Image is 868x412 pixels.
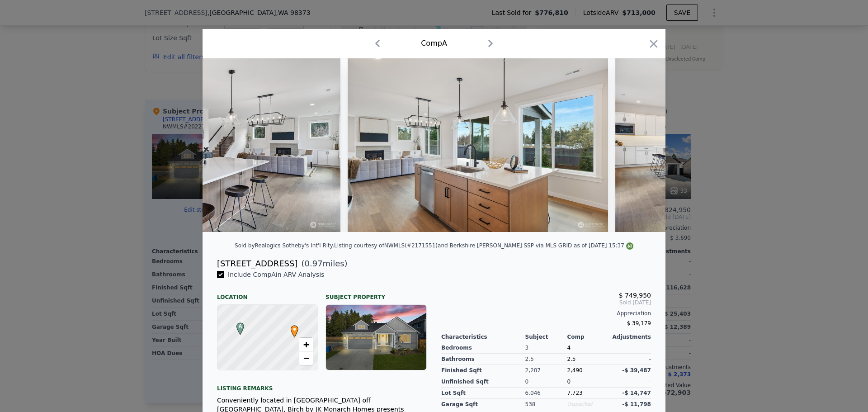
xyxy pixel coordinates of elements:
[626,242,633,250] img: NWMLS Logo
[609,342,651,354] div: -
[567,399,609,410] div: Unspecified
[334,242,633,249] div: Listing courtesy of NWMLS (#2171551) and Berkshire [PERSON_NAME] SSP via MLS GRID as of [DATE] 15:37
[525,333,567,341] div: Subject
[441,365,525,376] div: Finished Sqft
[441,354,525,365] div: Bathrooms
[288,322,301,336] span: •
[441,342,525,354] div: Bedrooms
[421,38,447,49] div: Comp A
[441,299,651,306] span: Sold [DATE]
[627,320,651,327] span: $ 39,179
[567,367,582,374] span: 2,490
[567,390,582,396] span: 7,723
[217,286,318,301] div: Location
[441,333,525,341] div: Characteristics
[288,325,294,331] div: •
[609,333,651,341] div: Adjustments
[622,401,651,407] span: -$ 11,798
[303,352,309,364] span: −
[525,365,567,376] div: 2,207
[234,322,240,328] div: A
[619,292,651,299] span: $ 749,950
[80,58,340,232] img: Property Img
[525,376,567,388] div: 0
[217,378,427,392] div: Listing remarks
[567,345,571,351] span: 4
[567,354,609,365] div: 2.5
[299,338,313,351] a: Zoom in
[567,379,571,385] span: 0
[441,376,525,388] div: Unfinished Sqft
[235,242,334,249] div: Sold by Realogics Sotheby's Int'l Rlty .
[224,271,328,278] span: Include Comp A in ARV Analysis
[217,257,297,270] div: [STREET_ADDRESS]
[622,390,651,396] span: -$ 14,747
[525,354,567,365] div: 2.5
[305,259,323,268] span: 0.97
[609,354,651,365] div: -
[567,333,609,341] div: Comp
[348,58,608,232] img: Property Img
[297,257,347,270] span: ( miles)
[622,367,651,374] span: -$ 39,487
[325,286,427,301] div: Subject Property
[525,342,567,354] div: 3
[609,376,651,388] div: -
[441,399,525,410] div: Garage Sqft
[441,310,651,317] div: Appreciation
[525,399,567,410] div: 538
[525,388,567,399] div: 6,046
[299,351,313,365] a: Zoom out
[303,339,309,350] span: +
[234,322,246,331] span: A
[441,388,525,399] div: Lot Sqft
